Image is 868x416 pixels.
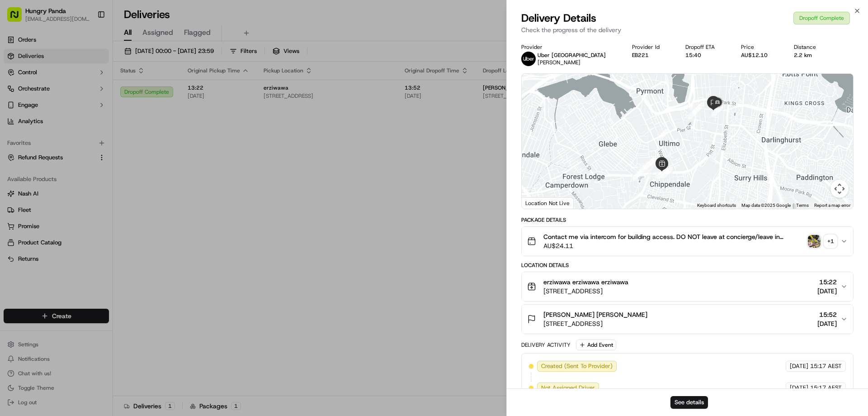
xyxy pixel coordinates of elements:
img: Asif Zaman Khan [9,156,24,171]
span: 15:52 [817,310,837,319]
button: EB221 [632,52,649,59]
span: API Documentation [85,202,145,211]
div: Package Details [521,216,854,224]
img: 1736555255976-a54dd68f-1ca7-489b-9aae-adbdc363a1c4 [18,165,25,172]
div: 15:40 [685,52,726,59]
button: See details [670,396,708,409]
div: 2.2 km [794,52,828,59]
button: Map camera controls [830,180,849,198]
div: + 1 [824,235,837,248]
button: See all [140,116,165,127]
div: 6 [642,165,653,177]
span: Map data ©2025 Google [741,203,791,208]
div: 9 [657,129,669,141]
button: photo_proof_of_pickup image+1 [808,235,837,248]
span: [DATE] [817,287,837,296]
span: Not Assigned Driver [541,384,595,392]
span: [PERSON_NAME] [28,165,73,172]
div: 📗 [9,203,16,210]
a: Open this area in Google Maps (opens a new window) [524,197,554,209]
img: 8016278978528_b943e370aa5ada12b00a_72.png [19,86,35,103]
a: 💻API Documentation [73,199,149,215]
span: 15:17 AEST [810,362,842,370]
div: 7 [639,161,651,173]
img: Google [524,197,554,209]
div: Provider Id [632,43,671,51]
p: Check the progress of the delivery [521,25,854,34]
span: Created (Sent To Provider) [541,362,613,370]
span: [PERSON_NAME] [PERSON_NAME] [543,310,647,319]
p: Uber [GEOGRAPHIC_DATA] [538,52,606,59]
a: Terms (opens in new tab) [796,203,809,208]
span: [STREET_ADDRESS] [543,319,647,328]
div: Delivery Activity [521,341,571,349]
div: Past conversations [9,118,61,125]
span: 8月27日 [80,165,101,172]
a: Powered byPylon [64,224,109,231]
div: 10 [688,107,700,119]
span: • [75,165,78,172]
div: Start new chat [41,86,148,96]
div: 8 [644,158,656,169]
span: • [30,140,33,148]
img: Nash [9,9,27,27]
div: Location Details [521,262,854,269]
span: AU$24.11 [543,241,804,250]
button: erziwawa erziwawa erziwawa[STREET_ADDRESS]15:22[DATE] [522,272,853,301]
span: Pylon [90,225,109,231]
span: [PERSON_NAME] [538,59,580,66]
a: 📗Knowledge Base [5,199,73,215]
div: 3 [661,167,673,178]
div: Dropoff ETA [685,43,726,51]
span: [DATE] [817,319,837,328]
span: Knowledge Base [18,202,69,211]
div: Location Not Live [522,197,574,209]
span: [STREET_ADDRESS] [543,287,628,296]
div: Price [741,43,779,51]
div: Provider [521,43,618,51]
button: Keyboard shortcuts [697,202,736,209]
span: [DATE] [790,362,808,370]
button: [PERSON_NAME] [PERSON_NAME][STREET_ADDRESS]15:52[DATE] [522,305,853,334]
a: Report a map error [814,203,850,208]
button: Start new chat [154,89,165,100]
span: erziwawa erziwawa erziwawa [543,277,628,287]
span: 15:17 AEST [810,384,842,392]
button: Contact me via intercom for building access. DO NOT leave at concierge/leave in elevator. Plz alw... [522,227,853,256]
img: 1736555255976-a54dd68f-1ca7-489b-9aae-adbdc363a1c4 [9,86,25,103]
div: 1 [632,168,644,180]
div: 2 [656,167,668,179]
div: Distance [794,43,828,51]
span: 9月17日 [35,140,56,148]
span: 15:22 [817,277,837,287]
div: AU$12.10 [741,52,779,59]
p: Welcome 👋 [9,36,165,51]
input: Got a question? Start typing here... [24,58,163,68]
div: 11 [693,102,704,114]
div: 💻 [76,203,84,210]
div: 12 [712,105,723,116]
button: Add Event [576,339,616,350]
span: [DATE] [790,384,808,392]
div: We're available if you need us! [41,96,124,103]
img: photo_proof_of_pickup image [808,235,821,248]
span: Delivery Details [521,11,596,25]
img: uber-new-logo.jpeg [521,52,536,66]
span: Contact me via intercom for building access. DO NOT leave at concierge/leave in elevator. Plz alw... [543,232,804,241]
